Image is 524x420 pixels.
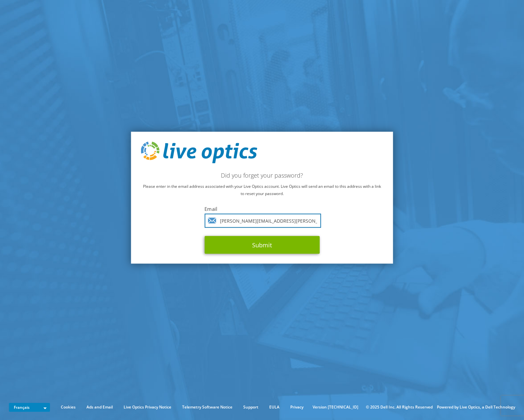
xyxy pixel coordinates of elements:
[437,404,515,411] li: Powered by Live Optics, a Dell Technology
[309,404,362,411] li: Version [TECHNICAL_ID]
[363,404,436,411] li: © 2025 Dell Inc. All Rights Reserved
[56,404,81,411] a: Cookies
[119,404,176,411] a: Live Optics Privacy Notice
[264,404,284,411] a: EULA
[285,404,308,411] a: Privacy
[141,171,383,179] h2: Did you forget your password?
[204,236,320,254] button: Submit
[82,404,118,411] a: Ads and Email
[141,142,257,163] img: live_optics_svg.svg
[238,404,263,411] a: Support
[177,404,237,411] a: Telemetry Software Notice
[141,183,383,197] p: Please enter in the email address associated with your Live Optics account. Live Optics will send...
[204,205,320,212] label: Email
